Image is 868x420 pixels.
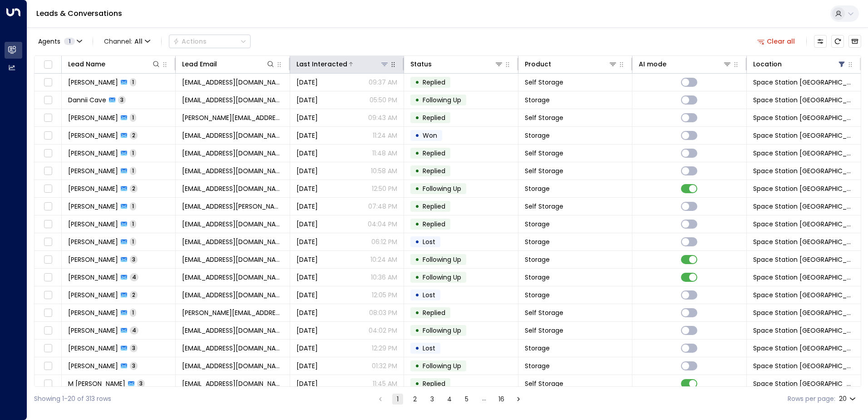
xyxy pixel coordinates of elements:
[296,326,318,335] span: Jun 04, 2025
[296,361,318,370] span: Jun 19, 2025
[370,255,397,264] p: 10:24 AM
[42,343,54,354] span: Toggle select row
[373,131,397,140] p: 11:24 AM
[525,255,550,264] span: Storage
[423,166,445,175] span: Replied
[372,149,397,158] p: 11:48 AM
[42,254,54,265] span: Toggle select row
[372,290,397,300] p: 12:05 PM
[372,344,397,353] p: 12:29 PM
[296,344,318,353] span: Aug 07, 2025
[753,290,854,300] span: Space Station Doncaster
[415,234,419,250] div: •
[173,37,207,45] div: Actions
[130,344,138,352] span: 3
[392,394,403,405] button: page 1
[42,183,54,195] span: Toggle select row
[753,255,854,264] span: Space Station Doncaster
[68,290,118,300] span: Radek Oracko
[36,8,122,19] a: Leads & Conversations
[182,202,283,211] span: foord.chris@yahoo.com
[296,237,318,246] span: Jul 09, 2025
[415,323,419,338] div: •
[525,344,550,353] span: Storage
[42,236,54,248] span: Toggle select row
[444,394,455,405] button: Go to page 4
[423,202,445,211] span: Replied
[423,255,461,264] span: Following Up
[753,113,854,122] span: Space Station Doncaster
[525,326,563,335] span: Self Storage
[525,59,551,70] div: Product
[296,290,318,300] span: Aug 04, 2025
[130,185,138,192] span: 2
[169,35,251,48] div: Button group with a nested menu
[100,35,154,48] span: Channel:
[753,202,854,211] span: Space Station Doncaster
[182,361,283,370] span: jbpsn92@gmail.com
[525,237,550,246] span: Storage
[182,220,283,229] span: beckyackroyd92@gmail.com
[368,202,397,211] p: 07:48 PM
[42,201,54,212] span: Toggle select row
[130,291,138,299] span: 2
[423,308,445,317] span: Replied
[68,273,118,282] span: Callum Reid
[296,220,318,229] span: Jul 07, 2025
[34,35,85,48] button: Agents1
[372,184,397,193] p: 12:50 PM
[753,78,854,87] span: Space Station Doncaster
[753,59,782,70] div: Location
[423,78,445,87] span: Replied
[423,361,461,370] span: Following Up
[415,181,419,196] div: •
[42,59,54,70] span: Toggle select all
[42,77,54,88] span: Toggle select row
[130,273,138,281] span: 4
[42,148,54,159] span: Toggle select row
[296,95,318,105] span: Jun 13, 2025
[42,112,54,124] span: Toggle select row
[371,237,397,246] p: 06:12 PM
[296,131,318,140] span: Aug 05, 2025
[415,270,419,285] div: •
[423,220,445,229] span: Replied
[68,361,118,370] span: Joshua Bailey
[68,95,106,105] span: Dannii Cave
[525,220,550,229] span: Storage
[68,166,118,175] span: Rebecca Ackroyd
[639,59,731,70] div: AI mode
[415,110,419,125] div: •
[182,237,283,246] span: emmacharlie2003@gmail.com
[68,131,118,140] span: Laura Willis
[296,149,318,158] span: May 13, 2025
[42,360,54,372] span: Toggle select row
[42,130,54,141] span: Toggle select row
[525,184,550,193] span: Storage
[182,59,217,70] div: Lead Email
[182,131,283,140] span: laura_21791@hotmail.co.uk
[375,393,524,405] nav: pagination navigation
[754,35,799,48] button: Clear all
[814,35,827,48] button: Customize
[423,290,435,300] span: Lost
[369,78,397,87] p: 09:37 AM
[182,95,283,105] span: danniicave98@gmail.com
[415,376,419,391] div: •
[423,326,461,335] span: Following Up
[130,167,136,175] span: 1
[42,95,54,106] span: Toggle select row
[130,202,136,210] span: 1
[415,92,419,108] div: •
[68,379,125,388] span: M Mcdonald
[42,290,54,301] span: Toggle select row
[423,131,437,140] span: Won
[296,379,318,388] span: May 06, 2025
[182,59,275,70] div: Lead Email
[410,59,432,70] div: Status
[182,379,283,388] span: bigmark1975@gmail.com
[182,308,283,317] span: lewis.ford89@gmail.com
[423,237,435,246] span: Lost
[415,287,419,303] div: •
[423,149,445,158] span: Replied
